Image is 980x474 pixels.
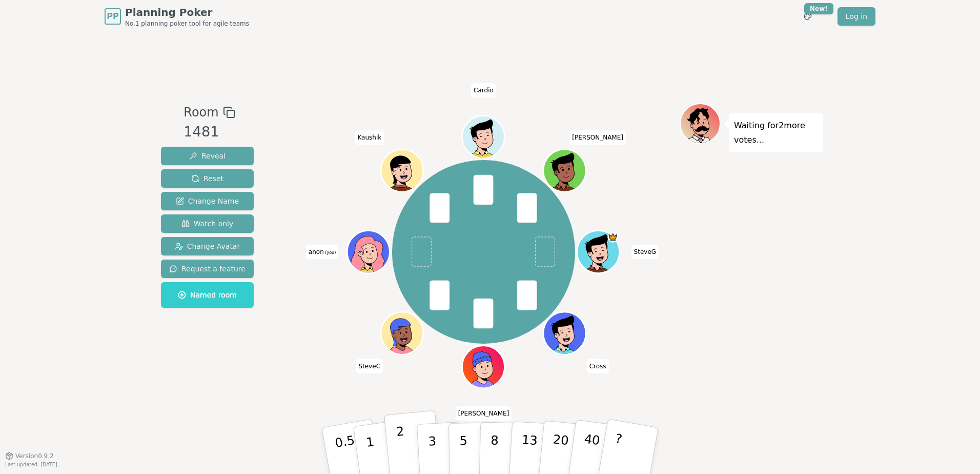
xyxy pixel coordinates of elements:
[306,245,338,259] span: Click to change your name
[161,147,254,165] button: Reveal
[734,118,818,147] p: Waiting for 2 more votes...
[15,452,54,460] span: Version 0.9.2
[183,122,235,143] div: 1481
[175,241,240,251] span: Change Avatar
[838,7,875,26] a: Log in
[105,5,249,28] a: PPPlanning PokerNo.1 planning poker tool for agile teams
[161,260,254,278] button: Request a feature
[5,452,54,460] button: Version0.9.2
[181,219,234,229] span: Watch only
[804,3,833,14] div: New!
[161,282,254,308] button: Named room
[799,7,817,26] button: New!
[107,10,118,23] span: PP
[178,290,237,300] span: Named room
[324,250,336,255] span: (you)
[191,173,223,184] span: Reset
[355,130,384,145] span: Click to change your name
[631,245,659,259] span: Click to change your name
[161,214,254,233] button: Watch only
[161,237,254,255] button: Change Avatar
[183,103,218,122] span: Room
[349,232,389,272] button: Click to change your avatar
[125,5,249,19] span: Planning Poker
[125,19,249,28] span: No.1 planning poker tool for agile teams
[587,359,609,373] span: Click to change your name
[356,359,383,373] span: Click to change your name
[471,83,496,97] span: Click to change your name
[189,151,226,161] span: Reveal
[608,232,619,243] span: SteveG is the host
[161,169,254,188] button: Reset
[5,462,57,467] span: Last updated: [DATE]
[169,264,246,274] span: Request a feature
[569,130,626,145] span: Click to change your name
[161,192,254,210] button: Change Name
[456,406,512,421] span: Click to change your name
[176,196,239,206] span: Change Name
